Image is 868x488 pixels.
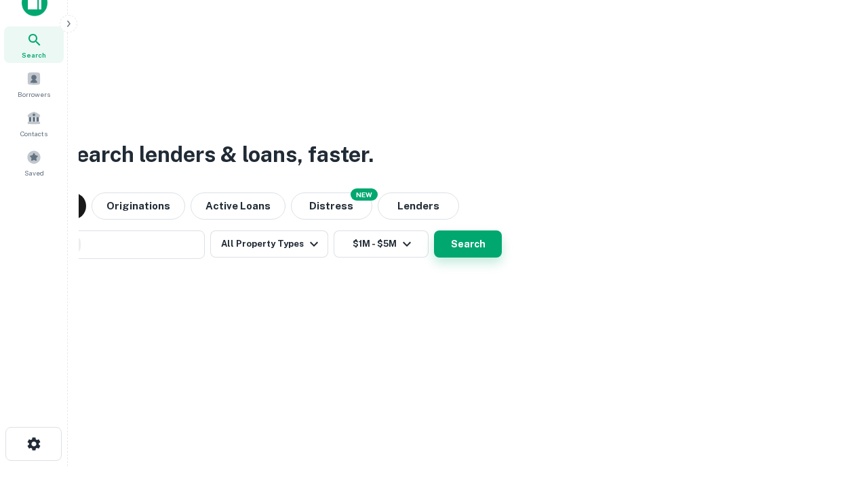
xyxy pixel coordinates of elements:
span: Search [22,49,46,60]
button: Active Loans [191,192,285,220]
a: Search [4,26,64,63]
a: Borrowers [4,66,64,102]
span: Saved [24,167,44,178]
button: Originations [92,192,185,220]
span: Borrowers [18,89,50,100]
button: Search [434,230,502,258]
span: Contacts [20,128,47,139]
iframe: Chat Widget [800,380,868,445]
div: NEW [351,188,378,201]
button: All Property Types [210,230,328,258]
button: $1M - $5M [334,230,429,258]
a: Saved [4,144,64,181]
a: Contacts [4,105,64,142]
button: Lenders [378,192,459,220]
h3: Search lenders & loans, faster. [62,138,374,171]
button: Search distressed loans with lien and other non-mortgage details. [291,192,372,220]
